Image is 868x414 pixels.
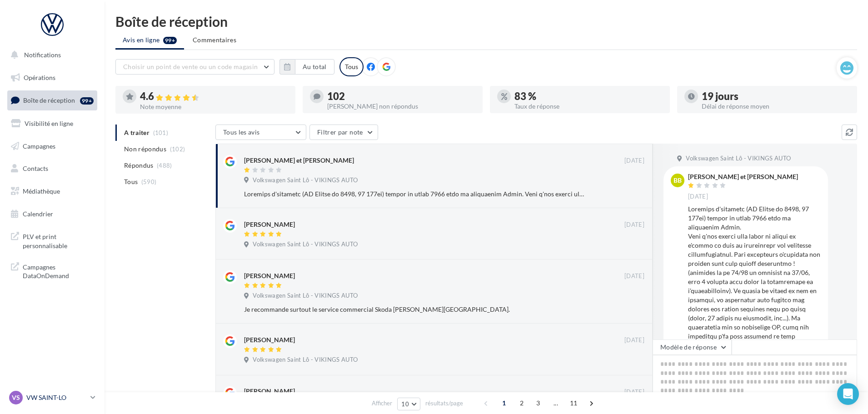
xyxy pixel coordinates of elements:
[244,387,295,396] div: [PERSON_NAME]
[5,257,99,284] a: Campagnes DataOnDemand
[23,230,94,250] span: PLV et print personnalisable
[7,389,97,406] a: VS VW SAINT-LO
[253,356,358,364] span: Volkswagen Saint Lô - VIKINGS AUTO
[497,396,511,410] span: 1
[653,339,732,355] button: Modèle de réponse
[23,261,94,280] span: Campagnes DataOnDemand
[23,96,75,104] span: Boîte de réception
[5,137,99,156] a: Campagnes
[425,399,463,408] span: résultats/page
[123,63,258,70] span: Choisir un point de vente ou un code magasin
[531,396,545,410] span: 3
[193,35,236,45] span: Commentaires
[702,91,850,101] div: 19 jours
[12,393,20,402] span: VS
[5,205,99,224] a: Calendrier
[279,59,334,75] button: Au total
[25,120,73,127] span: Visibilité en ligne
[837,383,859,405] div: Open Intercom Messenger
[5,182,99,201] a: Médiathèque
[686,155,791,163] span: Volkswagen Saint Lô - VIKINGS AUTO
[309,125,378,140] button: Filtrer par note
[244,305,585,314] div: Je recommande surtout le service commercial Skoda [PERSON_NAME][GEOGRAPHIC_DATA].
[624,221,644,229] span: [DATE]
[624,272,644,280] span: [DATE]
[23,187,60,195] span: Médiathèque
[115,59,274,75] button: Choisir un point de vente ou un code magasin
[23,165,48,172] span: Contacts
[688,193,708,201] span: [DATE]
[253,176,358,185] span: Volkswagen Saint Lô - VIKINGS AUTO
[215,125,306,140] button: Tous les avis
[244,335,295,344] div: [PERSON_NAME]
[244,190,585,199] div: Loremips d'sitametc (AD Elitse do 8498, 97 177ei) tempor in utlab 7966 etdo ma aliquaenim Admin. ...
[5,68,99,87] a: Opérations
[624,336,644,344] span: [DATE]
[514,91,663,101] div: 83 %
[244,220,295,229] div: [PERSON_NAME]
[401,400,409,408] span: 10
[514,396,529,410] span: 2
[244,271,295,280] div: [PERSON_NAME]
[23,210,53,218] span: Calendrier
[5,90,99,110] a: Boîte de réception99+
[5,45,95,65] button: Notifications
[23,142,55,150] span: Campagnes
[244,156,354,165] div: [PERSON_NAME] et [PERSON_NAME]
[702,103,850,110] div: Délai de réponse moyen
[327,91,475,101] div: 102
[5,159,99,178] a: Contacts
[624,157,644,165] span: [DATE]
[566,396,581,410] span: 11
[253,240,358,249] span: Volkswagen Saint Lô - VIKINGS AUTO
[24,74,55,81] span: Opérations
[253,292,358,300] span: Volkswagen Saint Lô - VIKINGS AUTO
[140,91,288,102] div: 4.6
[24,51,61,59] span: Notifications
[157,162,172,169] span: (488)
[397,398,420,410] button: 10
[624,388,644,396] span: [DATE]
[514,103,663,110] div: Taux de réponse
[549,396,563,410] span: ...
[140,104,288,110] div: Note moyenne
[124,145,166,154] span: Non répondus
[673,176,682,185] span: BB
[170,145,185,153] span: (102)
[80,97,94,105] div: 99+
[339,57,364,76] div: Tous
[295,59,334,75] button: Au total
[327,103,475,110] div: [PERSON_NAME] non répondus
[124,161,154,170] span: Répondus
[115,15,857,28] div: Boîte de réception
[26,393,87,402] p: VW SAINT-LO
[141,178,157,185] span: (590)
[372,399,392,408] span: Afficher
[223,128,260,136] span: Tous les avis
[124,177,138,186] span: Tous
[688,174,798,180] div: [PERSON_NAME] et [PERSON_NAME]
[5,114,99,133] a: Visibilité en ligne
[5,227,99,254] a: PLV et print personnalisable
